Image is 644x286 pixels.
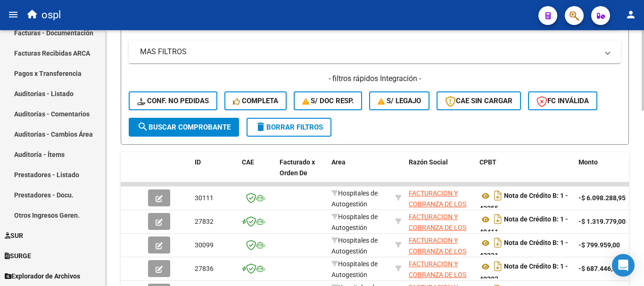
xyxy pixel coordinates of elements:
[331,189,378,208] span: Hospitales de Autogestión
[492,188,504,203] i: Descargar documento
[369,91,429,110] button: S/ legajo
[233,97,278,105] span: Completa
[409,212,472,231] div: 30715497456
[137,97,209,105] span: Conf. no pedidas
[294,91,363,110] button: S/ Doc Resp.
[612,254,635,277] div: Open Intercom Messenger
[492,235,504,250] i: Descargar documento
[409,259,472,278] div: 30715497456
[238,152,276,194] datatable-header-cell: CAE
[409,213,466,253] span: FACTURACION Y COBRANZA DE LOS EFECTORES PUBLICOS S.E.
[578,218,626,225] strong: -$ 1.319.779,00
[479,263,568,283] strong: Nota de Crédito B: 1 - 40292
[578,158,598,166] span: Monto
[445,97,512,105] span: CAE SIN CARGAR
[5,230,23,241] span: SUR
[578,241,620,249] strong: -$ 799.959,00
[129,74,621,84] h4: - filtros rápidos Integración -
[255,121,266,132] mat-icon: delete
[331,158,346,166] span: Area
[331,260,378,278] span: Hospitales de Autogestión
[528,91,597,110] button: FC Inválida
[479,239,568,260] strong: Nota de Crédito B: 1 - 43221
[140,47,598,57] mat-panel-title: MAS FILTROS
[328,152,391,194] datatable-header-cell: Area
[129,118,239,137] button: Buscar Comprobante
[492,259,504,274] i: Descargar documento
[479,158,496,166] span: CPBT
[409,158,448,166] span: Razón Social
[41,5,61,25] span: ospl
[476,152,575,194] datatable-header-cell: CPBT
[195,218,214,225] span: 27832
[331,213,378,231] span: Hospitales de Autogestión
[137,123,231,131] span: Buscar Comprobante
[8,9,19,20] mat-icon: menu
[195,194,214,202] span: 30111
[276,152,328,194] datatable-header-cell: Facturado x Orden De
[409,188,472,208] div: 30715497456
[137,121,149,132] mat-icon: search
[195,265,214,272] span: 27836
[129,41,621,63] mat-expansion-panel-header: MAS FILTROS
[492,212,504,227] i: Descargar documento
[437,91,521,110] button: CAE SIN CARGAR
[378,97,421,105] span: S/ legajo
[280,158,315,177] span: Facturado x Orden De
[625,9,636,20] mat-icon: person
[302,97,354,105] span: S/ Doc Resp.
[242,158,254,166] span: CAE
[129,91,217,110] button: Conf. no pedidas
[331,237,378,255] span: Hospitales de Autogestión
[409,189,466,229] span: FACTURACION Y COBRANZA DE LOS EFECTORES PUBLICOS S.E.
[578,194,626,202] strong: -$ 6.098.288,95
[195,158,201,166] span: ID
[195,241,214,249] span: 30099
[537,97,589,105] span: FC Inválida
[409,235,472,255] div: 30715497456
[479,216,568,236] strong: Nota de Crédito B: 1 - 40411
[191,152,238,194] datatable-header-cell: ID
[5,271,80,281] span: Explorador de Archivos
[405,152,476,194] datatable-header-cell: Razón Social
[479,192,568,212] strong: Nota de Crédito B: 1 - 43355
[409,237,466,276] span: FACTURACION Y COBRANZA DE LOS EFECTORES PUBLICOS S.E.
[578,265,620,272] strong: -$ 687.446,00
[255,123,323,131] span: Borrar Filtros
[575,152,631,194] datatable-header-cell: Monto
[5,251,31,261] span: SURGE
[247,118,331,137] button: Borrar Filtros
[224,91,287,110] button: Completa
